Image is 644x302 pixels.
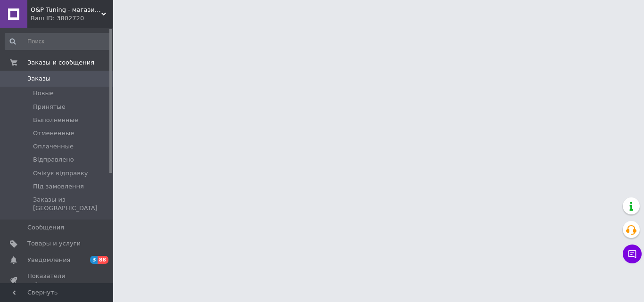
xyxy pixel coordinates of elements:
span: Товары и услуги [27,239,81,248]
span: Уведомления [27,256,70,264]
span: Заказы из [GEOGRAPHIC_DATA] [33,196,110,212]
span: Новые [33,89,54,98]
span: Під замовлення [33,182,84,191]
span: 3 [90,256,98,264]
span: Показатели работы компании [27,272,87,289]
input: Поиск [5,33,111,50]
span: Очікує відправку [33,169,88,178]
span: O&P Tuning - магазин запчастей и тюнинга [31,6,101,14]
span: Принятые [33,103,66,111]
span: Отмененные [33,129,74,138]
span: Оплаченные [33,142,74,151]
span: Заказы [27,74,50,83]
button: Чат с покупателем [623,245,642,263]
span: 88 [98,256,108,264]
span: Выполненные [33,116,78,124]
div: Ваш ID: 3802720 [31,14,113,23]
span: Заказы и сообщения [27,58,94,67]
span: Сообщения [27,223,64,232]
span: Відправлено [33,155,74,164]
